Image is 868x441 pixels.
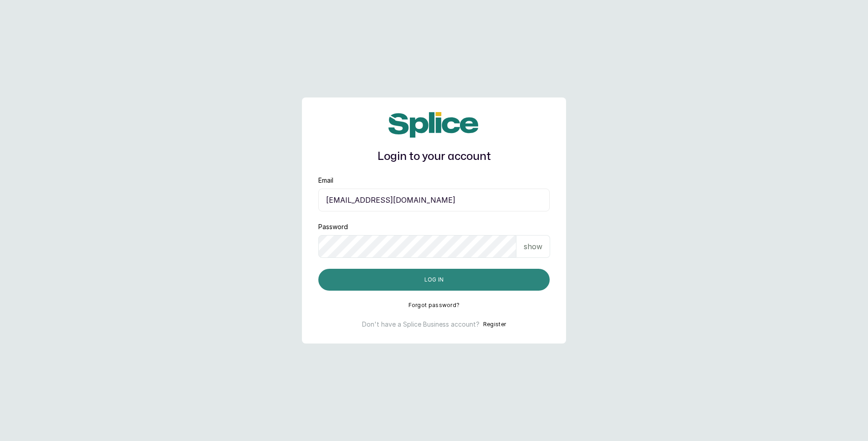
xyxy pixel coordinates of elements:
[483,320,506,329] button: Register
[318,222,348,231] label: Password
[318,269,550,291] button: Log in
[524,241,542,252] p: show
[318,176,333,185] label: Email
[318,189,550,211] input: email@acme.com
[318,149,550,165] h1: Login to your account
[362,320,480,329] p: Don't have a Splice Business account?
[408,302,460,309] button: Forgot password?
